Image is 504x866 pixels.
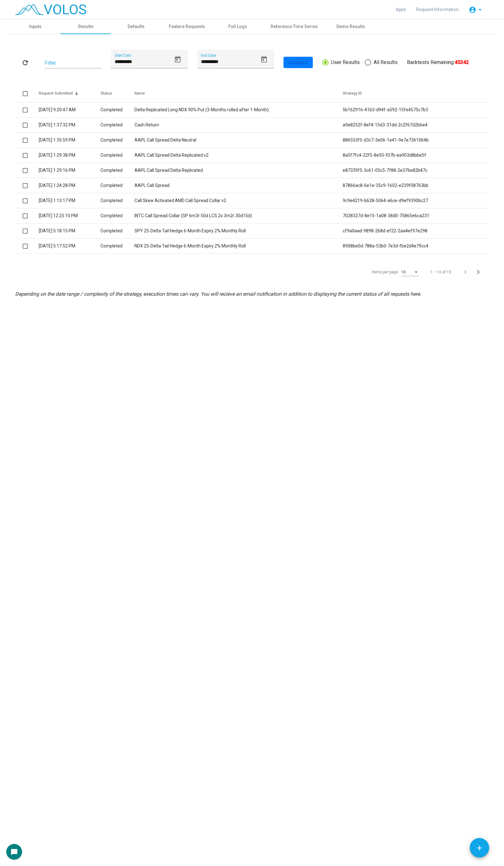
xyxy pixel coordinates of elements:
[39,133,100,148] td: [DATE] 1:35:59 PM
[343,208,489,224] td: 7028327d-8e15-1a08-38d0-75865e6ca231
[100,163,135,178] td: Completed
[474,266,486,278] button: Next page
[343,224,489,239] td: cf9a0aad-9898-268d-ef22-2aa4ef97e298
[135,224,343,239] td: SPY 25-Delta Tail Hedge 6-Month Expiry 2% Monthly Roll
[469,6,476,14] mat-icon: account_circle
[258,53,270,66] button: Open calendar
[343,178,489,193] td: 87866ac8-6e1e-35c9-1602-e239f08763bb
[21,59,29,67] mat-icon: refresh
[283,57,313,68] button: Compare
[476,6,484,14] mat-icon: arrow_drop_down
[470,838,489,857] button: Add icon
[39,148,100,163] td: [DATE] 1:29:38 PM
[100,239,135,254] td: Completed
[39,118,100,133] td: [DATE] 1:37:32 PM
[39,224,100,239] td: [DATE] 5:18:15 PM
[135,90,145,96] div: Name
[416,7,459,12] span: Request Information
[372,269,399,275] div: Items per page:
[461,266,474,278] button: Previous page
[343,239,489,254] td: 8908be0d-788a-53b0-7e3d-fbe2d4e79cc4
[128,23,145,30] div: Defaults
[171,53,184,66] button: Open calendar
[100,208,135,224] td: Completed
[100,193,135,208] td: Completed
[411,4,464,15] a: Request Information
[271,23,318,30] div: Reference Time Series
[100,224,135,239] td: Completed
[39,90,73,96] div: Request Submitted
[343,133,489,148] td: 886553f5-d3c7-3e06-1e41-9e7e7361064b
[39,102,100,118] td: [DATE] 9:20:47 AM
[135,90,343,96] div: Name
[336,23,365,30] div: Demo Results
[343,102,489,118] td: 5b162916-41b3-d94f-a592-15fe4575c7b3
[343,148,489,163] td: 8a5f7fc4-22f5-8e50-f07b-ea903d8bbe5f
[401,270,406,274] span: 10
[343,193,489,208] td: 9c9e4219-b628-5064-a6ce-d9ef9390bc27
[169,23,205,30] div: Feature Requests
[135,239,343,254] td: NDX 25-Delta Tail Hedge 6-Month Expiry 2% Monthly Roll
[329,59,360,66] span: User Results
[100,90,112,96] div: Status
[430,269,451,275] div: 1 – 10 of 15
[135,178,343,193] td: AAPL Call Spread
[343,90,481,96] div: Strategy ID
[39,208,100,224] td: [DATE] 12:25:10 PM
[396,7,406,12] span: Apps
[371,59,398,66] span: All Results
[391,4,411,15] a: Apps
[343,118,489,133] td: a9e8252f-8ef4-15d3-31dd-2c2f67d2b6e4
[39,239,100,254] td: [DATE] 5:17:52 PM
[78,23,94,30] div: Results
[39,178,100,193] td: [DATE] 1:24:28 PM
[135,193,343,208] td: Call Skew Activated AMD Call Spread Collar v2
[475,844,484,852] mat-icon: add
[100,102,135,118] td: Completed
[455,59,469,65] b: 45342
[15,291,421,297] i: Depending on the date range / complexity of the strategy, execution times can vary. You will reci...
[135,102,343,118] td: Delta Replicated Long NDX 90% Put (3-Months rolled after 1-Month)
[29,23,42,30] div: Inputs
[135,148,343,163] td: AAPL Call Spread Delta Replicated v2
[100,118,135,133] td: Completed
[39,193,100,208] td: [DATE] 1:13:17 PM
[407,59,469,66] div: Backtests Remaining:
[100,148,135,163] td: Completed
[401,270,419,275] mat-select: Items per page:
[135,118,343,133] td: Cash Return
[10,848,18,856] mat-icon: chat_bubble
[100,133,135,148] td: Completed
[135,133,343,148] td: AAPL Call Spread Delta Neutral
[135,163,343,178] td: AAPL Call Spread Delta Replicated
[100,178,135,193] td: Completed
[39,163,100,178] td: [DATE] 1:29:16 PM
[228,23,247,30] div: Full Logs
[100,90,135,96] div: Status
[289,60,308,65] span: Compare
[343,90,362,96] div: Strategy ID
[343,163,489,178] td: e87339f5-3c61-05c5-7f88-2e376e82b47c
[135,208,343,224] td: INTC Call Spread Collar (SP 6m3r 50d LCS 2x 3m2r 30d15d)
[39,90,100,96] div: Request Submitted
